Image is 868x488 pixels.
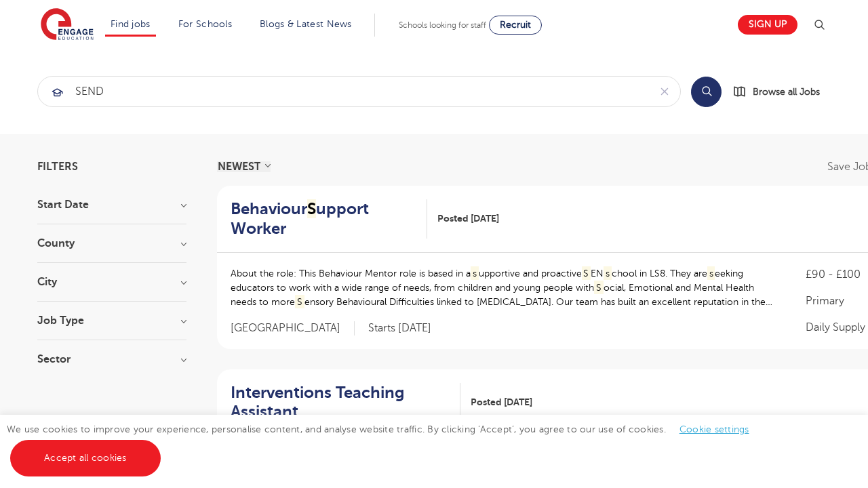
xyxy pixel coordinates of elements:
[10,440,161,476] a: Accept all cookies
[37,238,186,249] h3: County
[231,321,355,335] span: [GEOGRAPHIC_DATA]
[489,16,542,35] a: Recruit
[41,8,94,42] img: Engage Education
[679,424,749,434] a: Cookie settings
[231,383,450,422] h2: Interventions Teaching Assistant
[38,77,649,106] input: Submit
[732,84,831,100] a: Browse all Jobs
[582,266,591,281] mark: S
[7,424,763,463] span: We use cookies to improve your experience, personalise content, and analyse website traffic. By c...
[500,20,531,30] span: Recruit
[295,295,304,309] mark: S
[37,76,681,107] div: Submit
[604,266,612,281] mark: s
[37,277,186,287] h3: City
[178,19,232,29] a: For Schools
[307,199,316,218] mark: S
[368,321,431,335] p: Starts [DATE]
[707,266,715,281] mark: s
[260,19,352,29] a: Blogs & Latest News
[231,199,427,239] a: BehaviourSupport Worker
[231,383,460,422] a: Interventions Teaching Assistant
[231,266,778,309] p: About the role: This Behaviour Mentor role is based in a upportive and proactive EN chool in LS8....
[738,15,797,35] a: Sign up
[471,266,479,281] mark: s
[111,19,151,29] a: Find jobs
[37,161,78,172] span: Filters
[399,20,486,30] span: Schools looking for staff
[437,211,499,226] span: Posted [DATE]
[231,199,416,239] h2: Behaviour upport Worker
[37,354,186,365] h3: Sector
[471,395,532,409] span: Posted [DATE]
[594,281,604,295] mark: S
[37,199,186,210] h3: Start Date
[691,77,722,107] button: Search
[753,84,820,100] span: Browse all Jobs
[37,315,186,326] h3: Job Type
[649,77,680,106] button: Clear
